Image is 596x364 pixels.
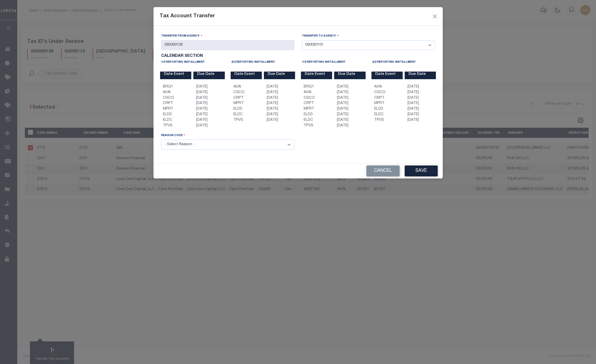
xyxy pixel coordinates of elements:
div: TPVS [370,118,404,123]
div: [DATE] [404,84,437,90]
div: [DATE] [333,84,366,90]
div: ELD0 [159,112,192,118]
div: [DATE] [192,84,226,90]
div: AVAI [300,90,333,95]
div: [DATE] [263,90,296,95]
div: CRPT [159,101,192,106]
div: [DATE] [192,123,226,129]
div: MPRT [159,106,192,112]
label: 1/2 Reporting Installment [161,60,205,64]
div: [DATE] [192,95,226,101]
div: [DATE] [192,90,226,95]
div: ELD0 [300,112,333,118]
div: AVAI [370,84,404,90]
label: Due Date [408,72,426,77]
div: [DATE] [192,101,226,106]
div: [DATE] [263,95,296,101]
div: [DATE] [333,112,366,118]
div: CSCO [159,95,192,101]
div: TPVS [159,123,192,129]
label: Date Event [234,72,255,77]
div: [DATE] [263,112,296,118]
label: Date Event [375,72,396,77]
div: [DATE] [404,112,437,118]
label: Date Event [164,72,184,77]
div: TPVS [230,118,263,123]
div: CRPT [230,95,263,101]
div: [DATE] [333,90,366,95]
label: Reason Code [161,133,185,138]
button: Save [405,166,438,176]
div: MPRT [300,106,333,112]
label: Transfer from Agency: [161,34,202,38]
div: ELD0 [370,106,404,112]
div: CRPT [300,101,333,106]
div: [DATE] [263,106,296,112]
button: Cancel [366,166,400,176]
div: ELDC [370,112,404,118]
div: [DATE] [263,84,296,90]
div: CRPT [370,95,404,101]
div: [DATE] [263,101,296,106]
div: ELD0 [230,106,263,112]
div: MPRT [230,101,263,106]
div: AVAI [230,84,263,90]
label: 2/2 Reporting Installment [372,60,416,64]
label: Date Event [305,72,325,77]
div: [DATE] [333,106,366,112]
div: [DATE] [333,123,366,129]
label: Due Date [338,72,355,77]
div: ELDC [159,118,192,123]
label: Due Date [268,72,285,77]
div: BRQ1 [159,84,192,90]
label: Due Date [197,72,214,77]
div: [DATE] [333,95,366,101]
div: [DATE] [192,106,226,112]
div: CSCO [300,95,333,101]
div: AVAI [159,90,192,95]
label: 1/2 Reporting Installment [302,60,346,64]
div: [DATE] [333,118,366,123]
div: ELDC [300,118,333,123]
div: CSCO [230,90,263,95]
div: [DATE] [192,118,226,123]
div: CSCO [370,90,404,95]
div: [DATE] [404,106,437,112]
div: TPVS [300,123,333,129]
div: [DATE] [333,101,366,106]
div: BRQ1 [300,84,333,90]
div: [DATE] [404,101,437,106]
div: [DATE] [404,90,437,95]
div: [DATE] [404,95,437,101]
label: Transfer to Agency: [302,34,339,38]
div: ELDC [230,112,263,118]
div: [DATE] [192,112,226,118]
h6: Calendar Section [161,54,435,58]
div: [DATE] [404,118,437,123]
div: MPRT [370,101,404,106]
label: 2/2 Reporting Installment [231,60,275,64]
div: [DATE] [263,118,296,123]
